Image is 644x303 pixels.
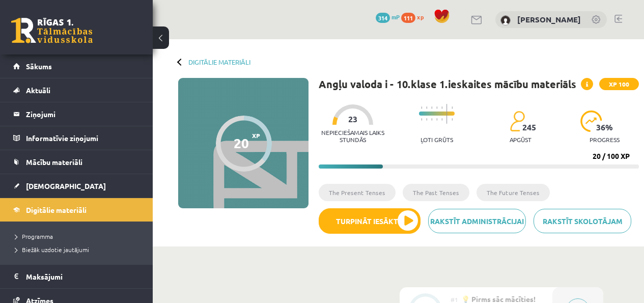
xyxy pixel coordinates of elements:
[376,13,400,21] a: 314 mP
[426,106,427,109] img: icon-short-line-57e1e144782c952c97e751825c79c345078a6d821885a25fce030b3d8c18986b.svg
[13,174,140,198] a: [DEMOGRAPHIC_DATA]
[319,208,421,234] button: Turpināt iesākto
[13,78,140,102] a: Aktuāli
[510,111,524,132] img: students-c634bb4e5e11cddfef0936a35e636f08e4e9abd3cc4e673bd6f9a4125e45ecb1.svg
[319,129,387,143] p: Nepieciešamais laiks stundās
[13,54,140,78] a: Sākums
[26,126,140,150] legend: Informatīvie ziņojumi
[436,118,437,121] img: icon-short-line-57e1e144782c952c97e751825c79c345078a6d821885a25fce030b3d8c18986b.svg
[590,136,620,143] p: progress
[599,78,639,90] span: XP 100
[421,106,422,109] img: icon-short-line-57e1e144782c952c97e751825c79c345078a6d821885a25fce030b3d8c18986b.svg
[517,14,581,24] a: [PERSON_NAME]
[452,106,453,109] img: icon-short-line-57e1e144782c952c97e751825c79c345078a6d821885a25fce030b3d8c18986b.svg
[319,78,576,90] h1: Angļu valoda i - 10.klase 1.ieskaites mācību materiāls
[477,184,550,201] li: The Future Tenses
[580,111,602,132] img: icon-progress-161ccf0a02000e728c5f80fcf4c31c7af3da0e1684b2b1d7c360e028c24a22f1.svg
[26,62,52,71] span: Sākums
[452,118,453,121] img: icon-short-line-57e1e144782c952c97e751825c79c345078a6d821885a25fce030b3d8c18986b.svg
[13,102,140,126] a: Ziņojumi
[421,136,453,143] p: Ļoti grūts
[319,184,396,201] li: The Present Tenses
[441,106,442,109] img: icon-short-line-57e1e144782c952c97e751825c79c345078a6d821885a25fce030b3d8c18986b.svg
[13,150,140,174] a: Mācību materiāli
[534,209,631,233] a: Rakstīt skolotājam
[522,123,536,132] span: 245
[15,232,53,240] span: Programma
[348,115,357,124] span: 23
[391,13,400,21] span: mP
[403,184,469,201] li: The Past Tenses
[234,135,249,151] div: 20
[401,13,429,21] a: 111 xp
[26,86,50,95] span: Aktuāli
[13,126,140,150] a: Informatīvie ziņojumi
[446,104,447,124] img: icon-long-line-d9ea69661e0d244f92f715978eff75569469978d946b2353a9bb055b3ed8787d.svg
[510,136,531,143] p: apgūst
[26,205,87,214] span: Digitālie materiāli
[500,15,511,25] img: Jegors Rogoļevs
[188,58,250,66] a: Digitālie materiāli
[417,13,424,21] span: xp
[13,265,140,288] a: Maksājumi
[15,232,143,241] a: Programma
[376,13,390,23] span: 314
[26,181,106,190] span: [DEMOGRAPHIC_DATA]
[401,13,415,23] span: 111
[431,118,432,121] img: icon-short-line-57e1e144782c952c97e751825c79c345078a6d821885a25fce030b3d8c18986b.svg
[441,118,442,121] img: icon-short-line-57e1e144782c952c97e751825c79c345078a6d821885a25fce030b3d8c18986b.svg
[26,157,82,167] span: Mācību materiāli
[26,265,140,288] legend: Maksājumi
[252,132,260,139] span: XP
[436,106,437,109] img: icon-short-line-57e1e144782c952c97e751825c79c345078a6d821885a25fce030b3d8c18986b.svg
[26,102,140,126] legend: Ziņojumi
[15,245,89,254] span: Biežāk uzdotie jautājumi
[421,118,422,121] img: icon-short-line-57e1e144782c952c97e751825c79c345078a6d821885a25fce030b3d8c18986b.svg
[426,118,427,121] img: icon-short-line-57e1e144782c952c97e751825c79c345078a6d821885a25fce030b3d8c18986b.svg
[13,198,140,222] a: Digitālie materiāli
[15,245,143,254] a: Biežāk uzdotie jautājumi
[431,106,432,109] img: icon-short-line-57e1e144782c952c97e751825c79c345078a6d821885a25fce030b3d8c18986b.svg
[428,209,526,233] a: Rakstīt administrācijai
[11,18,93,43] a: Rīgas 1. Tālmācības vidusskola
[596,123,613,132] span: 36 %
